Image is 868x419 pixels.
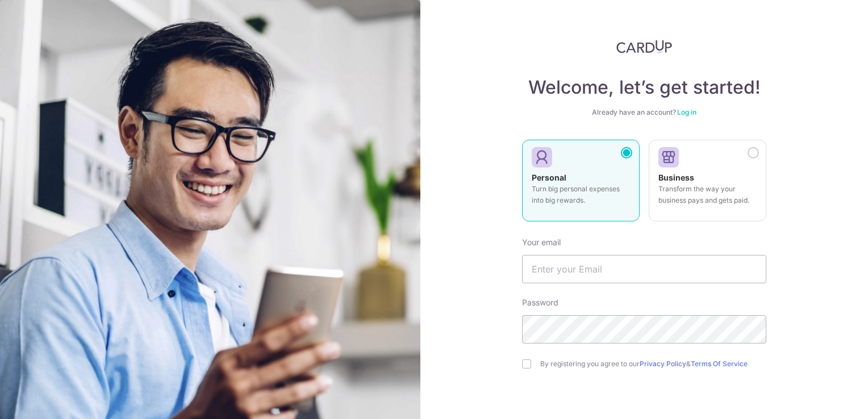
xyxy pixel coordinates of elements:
label: Your email [522,237,561,248]
label: By registering you agree to our & [540,359,766,368]
p: Turn big personal expenses into big rewards. [532,183,630,206]
strong: Business [658,173,694,182]
img: CardUp Logo [616,40,672,53]
a: Business Transform the way your business pays and gets paid. [649,140,766,228]
a: Terms Of Service [691,359,748,368]
label: Password [522,297,558,308]
strong: Personal [532,173,566,182]
h4: Welcome, let’s get started! [522,76,766,99]
div: Already have an account? [522,108,766,117]
p: Transform the way your business pays and gets paid. [658,183,757,206]
a: Personal Turn big personal expenses into big rewards. [522,140,640,228]
a: Privacy Policy [640,359,686,368]
input: Enter your Email [522,255,766,283]
a: Log in [677,108,696,116]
